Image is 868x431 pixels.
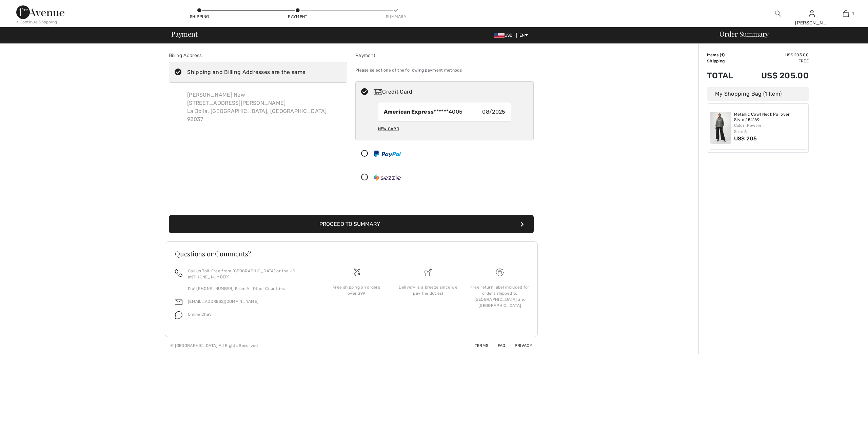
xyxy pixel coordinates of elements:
[170,342,258,349] div: © [GEOGRAPHIC_DATA] All Rights Reserved
[188,286,312,292] p: Dial [PHONE_NUMBER] From All Other Countries
[707,64,743,87] td: Total
[169,52,347,59] div: Billing Address
[425,269,432,276] img: Delivery is a breeze since we pay the duties!
[707,58,743,64] td: Shipping
[734,122,806,135] div: Color: Pewter Size: 6
[852,11,854,17] span: 1
[496,269,504,276] img: Free shipping on orders over $99
[16,19,57,25] div: < Continue Shopping
[707,87,809,101] div: My Shopping Bag (1 Item)
[171,31,197,37] span: Payment
[775,9,781,18] img: search the website
[175,269,182,277] img: call
[374,88,529,96] div: Credit Card
[467,343,489,348] a: Terms
[355,62,534,79] div: Please select one of the following payment methods
[189,14,210,20] div: Shipping
[188,312,211,317] span: Online Chat
[182,85,332,129] div: [PERSON_NAME] New [STREET_ADDRESS][PERSON_NAME] La Jolla, [GEOGRAPHIC_DATA], [GEOGRAPHIC_DATA] 92037
[843,9,849,18] img: My Bag
[743,64,809,87] td: US$ 205.00
[519,33,528,38] span: EN
[353,269,360,276] img: Free shipping on orders over $99
[710,112,731,144] img: Metallic Cowl Neck Pullover Style 254169
[384,109,434,115] strong: American Express
[175,311,182,319] img: chat
[809,10,815,17] a: Sign In
[494,33,515,38] span: USD
[386,14,406,20] div: Summary
[734,135,757,142] span: US$ 205
[482,108,505,116] span: 08/2025
[469,284,530,309] div: Free return label included for orders shipped to [GEOGRAPHIC_DATA] and [GEOGRAPHIC_DATA]
[809,9,815,18] img: My Info
[374,89,382,95] img: Credit Card
[721,53,723,57] span: 1
[16,5,64,19] img: 1ère Avenue
[355,52,534,59] div: Payment
[711,31,864,37] div: Order Summary
[494,33,505,38] img: US Dollar
[743,52,809,58] td: US$ 205.00
[188,268,312,280] p: Call us Toll-Free from [GEOGRAPHIC_DATA] or the US at
[707,52,743,58] td: Items ( )
[374,174,401,181] img: Sezzle
[187,68,305,76] div: Shipping and Billing Addresses are the same
[188,299,258,304] a: [EMAIL_ADDRESS][DOMAIN_NAME]
[169,215,534,233] button: Proceed to Summary
[288,14,308,20] div: Payment
[490,343,506,348] a: FAQ
[192,275,230,279] a: [PHONE_NUMBER]
[507,343,532,348] a: Privacy
[398,284,459,296] div: Delivery is a breeze since we pay the duties!
[175,250,528,257] h3: Questions or Comments?
[374,151,401,157] img: PayPal
[829,9,862,18] a: 1
[734,112,806,122] a: Metallic Cowl Neck Pullover Style 254169
[378,123,399,135] div: New Card
[795,19,828,26] div: [PERSON_NAME]
[743,58,809,64] td: Free
[175,298,182,306] img: email
[326,284,387,296] div: Free shipping on orders over $99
